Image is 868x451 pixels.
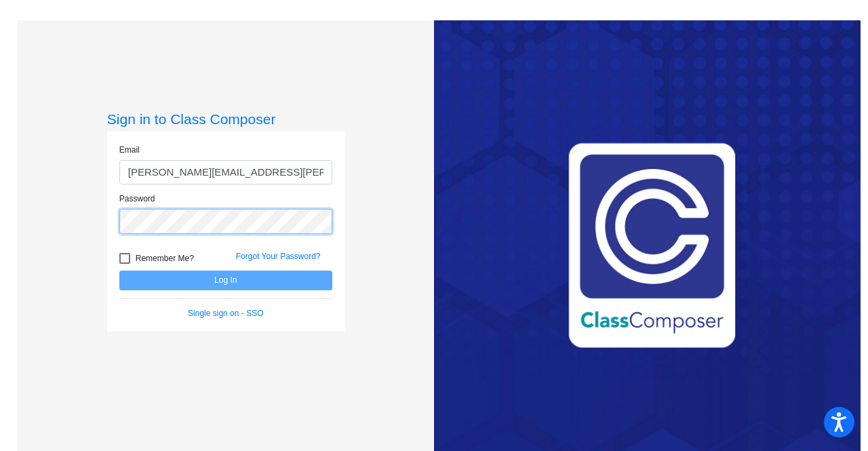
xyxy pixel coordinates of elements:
span: Remember Me? [136,250,194,267]
h3: Sign in to Class Composer [107,111,344,128]
a: Single sign on - SSO [188,309,263,318]
a: Forgot Your Password? [236,252,321,261]
button: Log In [119,271,332,290]
label: Password [119,193,155,205]
label: Email [119,144,140,156]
